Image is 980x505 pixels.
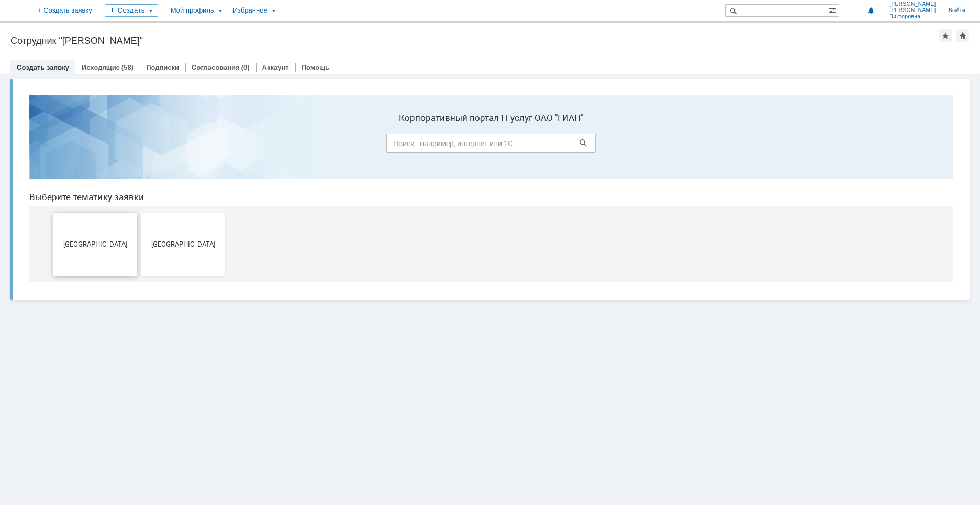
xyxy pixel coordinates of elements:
span: [PERSON_NAME] [889,1,936,7]
span: [GEOGRAPHIC_DATA] [124,153,201,161]
a: Создать заявку [17,63,69,71]
div: (0) [241,63,250,71]
a: Согласования [192,63,240,71]
button: [GEOGRAPHIC_DATA] [32,126,116,189]
input: Поиск - например, интернет или 1С [365,47,575,66]
div: Создать [105,4,158,17]
span: Викторовна [889,14,936,20]
span: [GEOGRAPHIC_DATA] [36,153,113,161]
span: [PERSON_NAME] [889,7,936,14]
div: Добавить в избранное [939,29,952,42]
div: Сотрудник "[PERSON_NAME]" [10,36,939,46]
div: Сделать домашней страницей [956,29,969,42]
a: Помощь [302,63,329,71]
div: (58) [121,63,133,71]
header: Выберите тематику заявки [8,105,932,115]
button: [GEOGRAPHIC_DATA] [120,126,204,189]
a: Исходящие [82,63,120,71]
a: Подписки [146,63,179,71]
a: Аккаунт [262,63,289,71]
label: Корпоративный портал IT-услуг ОАО "ГИАП" [365,26,575,36]
span: Расширенный поиск [828,5,839,15]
